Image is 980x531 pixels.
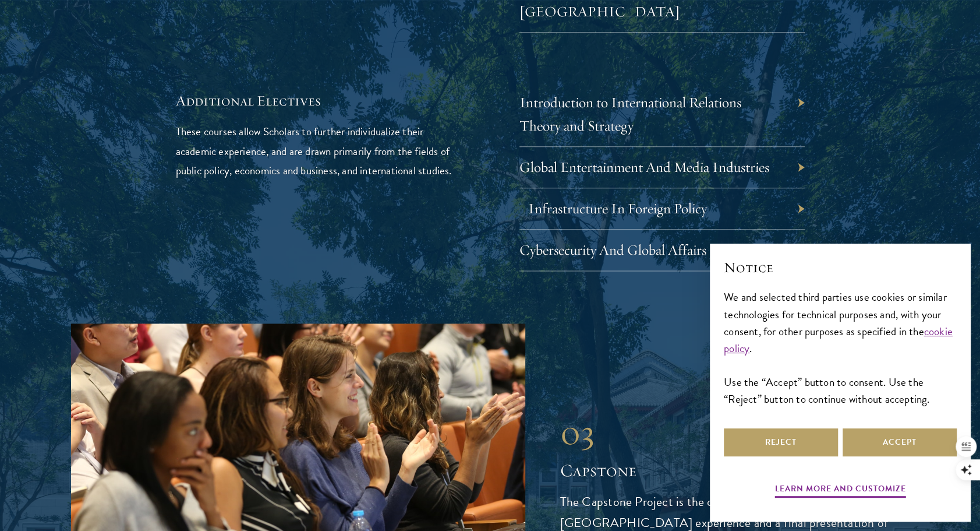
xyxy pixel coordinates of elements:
[843,428,957,456] button: Accept
[775,481,906,500] button: Learn more and customize
[176,122,461,180] p: These courses allow Scholars to further individualize their academic experience, and are drawn pr...
[724,289,957,407] div: We and selected third parties use cookies or similar technologies for technical purposes and, wit...
[519,158,769,176] a: Global Entertainment And Media Industries
[519,93,741,135] a: Introduction to International Relations Theory and Strategy
[528,199,707,217] a: Infrastructure In Foreign Policy
[724,323,953,357] a: cookie policy
[724,258,957,277] h2: Notice
[176,91,461,111] h5: Additional Electives
[519,241,706,259] a: Cybersecurity And Global Affairs
[560,459,910,483] h2: Capstone
[724,428,838,456] button: Reject
[560,412,910,453] div: 03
